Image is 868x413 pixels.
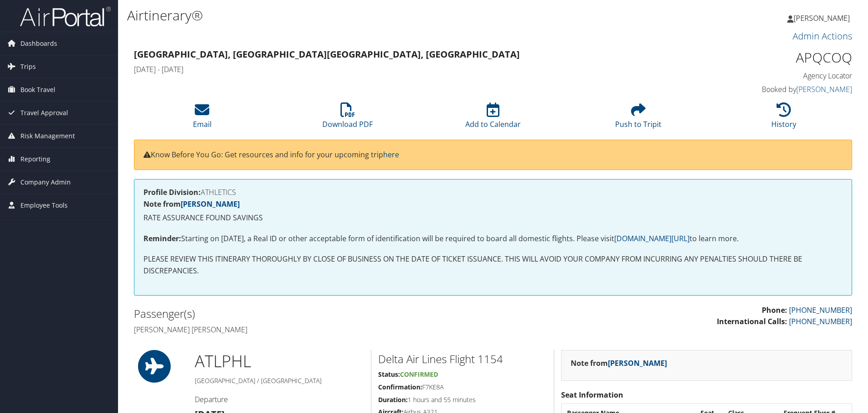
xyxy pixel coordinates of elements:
span: [PERSON_NAME] [794,13,850,23]
strong: Status: [378,370,400,379]
p: Know Before You Go: Get resources and info for your upcoming trip [143,149,843,161]
h2: Passenger(s) [134,306,486,321]
h4: Agency Locator [683,71,852,81]
span: Reporting [20,148,50,170]
a: History [771,107,796,129]
a: [PERSON_NAME] [796,84,852,94]
h4: [DATE] - [DATE] [134,64,669,74]
strong: [GEOGRAPHIC_DATA], [GEOGRAPHIC_DATA] [GEOGRAPHIC_DATA], [GEOGRAPHIC_DATA] [134,48,520,60]
h1: Airtinerary® [127,6,615,25]
strong: Phone: [762,305,787,315]
p: Starting on [DATE], a Real ID or other acceptable form of identification will be required to boar... [143,233,843,245]
a: Add to Calendar [465,107,521,129]
p: RATE ASSURANCE FOUND SAVINGS [143,212,843,224]
h5: F7KE8A [378,383,547,392]
h1: APQCOQ [683,48,852,67]
h2: Delta Air Lines Flight 1154 [378,351,547,367]
strong: Duration: [378,395,408,404]
a: Download PDF [322,107,373,129]
span: Risk Management [20,125,75,147]
a: here [383,150,399,160]
strong: Note from [143,199,240,209]
a: Push to Tripit [615,107,661,129]
a: [PERSON_NAME] [787,5,859,32]
strong: Profile Division: [143,187,201,197]
span: Trips [20,55,36,78]
strong: Seat Information [561,390,623,400]
strong: Note from [571,358,667,368]
a: [PHONE_NUMBER] [789,305,852,315]
h1: ATL PHL [195,350,364,373]
h5: [GEOGRAPHIC_DATA] / [GEOGRAPHIC_DATA] [195,376,364,385]
a: [PERSON_NAME] [608,358,667,368]
span: Confirmed [400,370,438,379]
img: airportal-logo.png [20,6,111,27]
strong: Reminder: [143,233,181,243]
strong: International Calls: [717,316,787,326]
span: Travel Approval [20,102,68,124]
span: Company Admin [20,171,71,194]
h4: Booked by [683,84,852,94]
span: Dashboards [20,32,57,55]
a: [DOMAIN_NAME][URL] [614,233,690,243]
a: Admin Actions [793,30,852,42]
h4: ATHLETICS [143,189,843,196]
a: Email [193,107,212,129]
h5: 1 hours and 55 minutes [378,395,547,404]
strong: Confirmation: [378,383,422,391]
p: PLEASE REVIEW THIS ITINERARY THOROUGHLY BY CLOSE OF BUSINESS ON THE DATE OF TICKET ISSUANCE. THIS... [143,253,843,277]
span: Book Travel [20,78,55,101]
a: [PERSON_NAME] [181,199,240,209]
span: Employee Tools [20,194,68,217]
h4: [PERSON_NAME] [PERSON_NAME] [134,325,486,335]
h4: Departure [195,394,364,404]
a: [PHONE_NUMBER] [789,316,852,326]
